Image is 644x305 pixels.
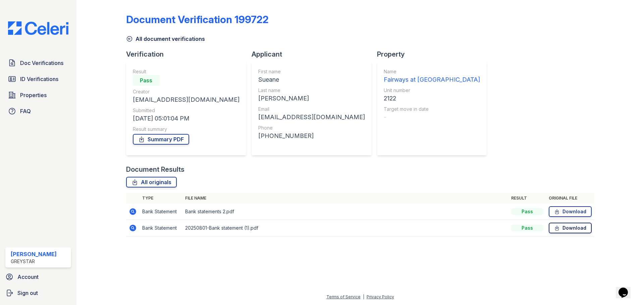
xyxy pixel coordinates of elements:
[384,112,480,122] div: -
[140,193,182,204] th: Type
[258,106,365,112] div: Email
[367,294,394,299] a: Privacy Policy
[5,56,71,70] a: Doc Verifications
[384,87,480,94] div: Unit number
[363,294,364,299] div: |
[384,68,480,84] a: Name Fairways at [GEOGRAPHIC_DATA]
[258,75,365,84] div: Sueane
[133,114,239,123] div: [DATE] 05:01:04 PM
[20,75,58,83] span: ID Verifications
[5,72,71,86] a: ID Verifications
[511,225,543,231] div: Pass
[17,289,38,297] span: Sign out
[140,220,182,236] td: Bank Statement
[3,286,74,300] a: Sign out
[3,21,74,35] img: CE_Logo_Blue-a8612792a0a2168367f1c8372b55b34899dd931a85d93a1a3d3e32e68fde9ad4.png
[511,208,543,215] div: Pass
[5,88,71,102] a: Properties
[133,95,239,104] div: [EMAIL_ADDRESS][DOMAIN_NAME]
[377,50,492,59] div: Property
[182,204,508,220] td: Bank statements 2.pdf
[5,104,71,118] a: FAQ
[182,193,508,204] th: File name
[126,165,184,174] div: Document Results
[546,193,594,204] th: Original file
[616,278,637,298] iframe: chat widget
[384,68,480,75] div: Name
[133,68,239,75] div: Result
[17,273,39,281] span: Account
[258,125,365,131] div: Phone
[252,50,377,59] div: Applicant
[140,204,182,220] td: Bank Statement
[133,107,239,114] div: Submitted
[20,91,47,99] span: Properties
[126,177,177,187] a: All originals
[326,294,361,299] a: Terms of Service
[508,193,546,204] th: Result
[133,75,160,86] div: Pass
[258,87,365,94] div: Last name
[20,107,31,115] span: FAQ
[11,250,57,258] div: [PERSON_NAME]
[549,223,592,233] a: Download
[126,13,269,25] div: Document Verification 199722
[384,75,480,84] div: Fairways at [GEOGRAPHIC_DATA]
[549,206,592,217] a: Download
[258,112,365,122] div: [EMAIL_ADDRESS][DOMAIN_NAME]
[133,126,239,133] div: Result summary
[11,258,57,265] div: Greystar
[133,134,189,145] a: Summary PDF
[133,88,239,95] div: Creator
[126,35,205,43] a: All document verifications
[20,59,63,67] span: Doc Verifications
[384,94,480,103] div: 2122
[182,220,508,236] td: 20250801-Bank statement (1).pdf
[258,94,365,103] div: [PERSON_NAME]
[3,270,74,284] a: Account
[258,68,365,75] div: First name
[126,50,252,59] div: Verification
[384,106,480,112] div: Target move in date
[258,131,365,141] div: [PHONE_NUMBER]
